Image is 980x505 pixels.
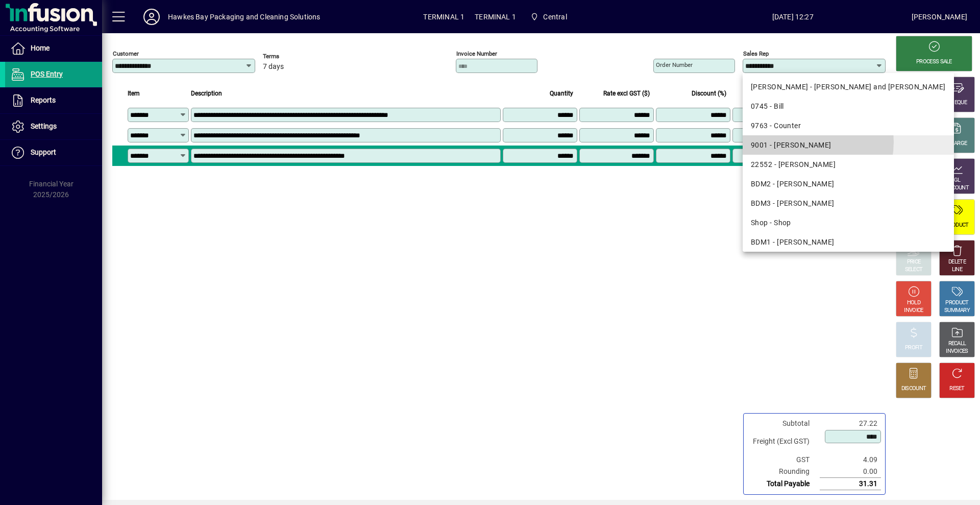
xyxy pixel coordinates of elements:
[952,266,962,274] div: LINE
[751,179,946,189] div: BDM2 - [PERSON_NAME]
[751,140,946,151] div: 9001 - [PERSON_NAME]
[743,213,954,232] mat-option: Shop - Shop
[5,36,102,61] a: Home
[743,97,954,116] mat-option: 0745 - Bill
[901,385,926,393] div: DISCOUNT
[526,8,571,26] span: Central
[912,9,967,25] div: [PERSON_NAME]
[748,429,820,454] td: Freight (Excl GST)
[423,9,464,25] span: TERMINAL 1
[743,232,954,252] mat-option: BDM1 - Tui Lewis
[475,9,516,25] span: TERMINAL 1
[944,307,970,315] div: SUMMARY
[743,50,769,57] mat-label: Sales rep
[748,478,820,490] td: Total Payable
[543,9,567,25] span: Central
[135,8,168,26] button: Profile
[31,96,56,104] span: Reports
[751,218,946,228] div: Shop - Shop
[5,140,102,165] a: Support
[743,174,954,194] mat-option: BDM2 - Mandy Wilson
[751,101,946,112] div: 0745 - Bill
[743,194,954,213] mat-option: BDM3 - Michelle Fernandes
[945,299,968,307] div: PRODUCT
[743,155,954,174] mat-option: 22552 - Lyndsay
[949,385,965,393] div: RESET
[113,50,139,57] mat-label: Customer
[820,478,881,490] td: 31.31
[751,237,946,248] div: BDM1 - [PERSON_NAME]
[751,159,946,170] div: 22552 - [PERSON_NAME]
[31,70,63,78] span: POS Entry
[904,307,923,315] div: INVOICE
[743,77,954,97] mat-option: ANGELA - Angela - Chrisp and Davidson
[656,61,693,68] mat-label: Order number
[907,258,921,266] div: PRICE
[31,44,50,52] span: Home
[128,88,140,99] span: Item
[905,344,922,352] div: PROFIT
[674,9,912,25] span: [DATE] 12:27
[948,340,966,348] div: RECALL
[603,88,650,99] span: Rate excl GST ($)
[947,140,967,148] div: CHARGE
[31,148,56,156] span: Support
[748,454,820,466] td: GST
[946,348,968,355] div: INVOICES
[743,116,954,135] mat-option: 9763 - Counter
[751,82,946,92] div: [PERSON_NAME] - [PERSON_NAME] and [PERSON_NAME]
[751,121,946,131] div: 9763 - Counter
[820,418,881,429] td: 27.22
[5,114,102,139] a: Settings
[947,99,967,107] div: CHEQUE
[945,184,969,192] div: ACCOUNT
[948,258,966,266] div: DELETE
[820,466,881,478] td: 0.00
[191,88,222,99] span: Description
[954,177,961,184] div: GL
[692,88,726,99] span: Discount (%)
[168,9,321,25] div: Hawkes Bay Packaging and Cleaning Solutions
[5,88,102,113] a: Reports
[748,418,820,429] td: Subtotal
[820,454,881,466] td: 4.09
[263,53,324,60] span: Terms
[748,466,820,478] td: Rounding
[456,50,497,57] mat-label: Invoice number
[263,63,284,71] span: 7 days
[945,222,968,229] div: PRODUCT
[751,198,946,209] div: BDM3 - [PERSON_NAME]
[905,266,923,274] div: SELECT
[550,88,573,99] span: Quantity
[31,122,57,130] span: Settings
[743,135,954,155] mat-option: 9001 - Ellen
[916,58,952,66] div: PROCESS SALE
[907,299,920,307] div: HOLD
